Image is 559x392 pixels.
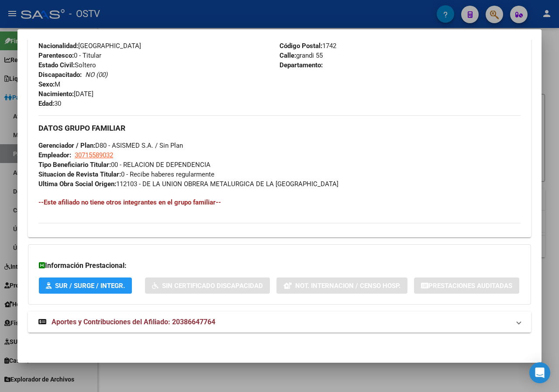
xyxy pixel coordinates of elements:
[39,260,520,271] h3: Información Prestacional:
[38,32,73,40] strong: Documento:
[38,151,71,159] strong: Empleador:
[28,312,531,333] mat-expansion-panel-header: Aportes y Contribuciones del Afiliado: 20386647764
[38,52,101,59] span: 0 - Titular
[529,362,550,383] div: Open Intercom Messenger
[38,90,93,98] span: [DATE]
[38,180,338,188] span: 112103 - DE LA UNION OBRERA METALURGICA DE LA [GEOGRAPHIC_DATA]
[38,32,179,40] span: DU - DOCUMENTO UNICO 38664776
[38,52,74,59] strong: Parentesco:
[38,161,210,169] span: 00 - RELACION DE DEPENDENCIA
[279,32,352,40] span: PASO DEL REY
[38,42,141,50] span: [GEOGRAPHIC_DATA]
[38,123,521,133] h3: DATOS GRUPO FAMILIAR
[38,80,60,88] span: M
[279,61,323,69] strong: Departamento:
[38,100,61,108] span: 30
[38,71,82,79] strong: Discapacitado:
[38,61,96,69] span: Soltero
[414,278,519,294] button: Prestaciones Auditadas
[428,282,512,290] span: Prestaciones Auditadas
[38,61,75,69] strong: Estado Civil:
[85,71,107,79] i: NO (00)
[38,100,54,108] strong: Edad:
[38,198,521,207] h4: --Este afiliado no tiene otros integrantes en el grupo familiar--
[75,151,113,159] span: 30715589032
[276,278,407,294] button: Not. Internacion / Censo Hosp.
[38,142,95,149] strong: Gerenciador / Plan:
[38,170,214,178] span: 0 - Recibe haberes regularmente
[279,52,296,59] strong: Calle:
[38,161,111,169] strong: Tipo Beneficiario Titular:
[38,180,116,188] strong: Ultima Obra Social Origen:
[295,282,400,290] span: Not. Internacion / Censo Hosp.
[38,170,121,178] strong: Situacion de Revista Titular:
[52,318,215,326] span: Aportes y Contribuciones del Afiliado: 20386647764
[279,42,336,50] span: 1742
[38,90,74,98] strong: Nacimiento:
[279,42,322,50] strong: Código Postal:
[279,52,323,59] span: grandi 55
[38,80,55,88] strong: Sexo:
[279,32,309,40] strong: Localidad:
[55,282,125,290] span: SUR / SURGE / INTEGR.
[39,278,132,294] button: SUR / SURGE / INTEGR.
[38,42,78,50] strong: Nacionalidad:
[162,282,263,290] span: Sin Certificado Discapacidad
[38,142,183,149] span: D80 - ASISMED S.A. / Sin Plan
[145,278,270,294] button: Sin Certificado Discapacidad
